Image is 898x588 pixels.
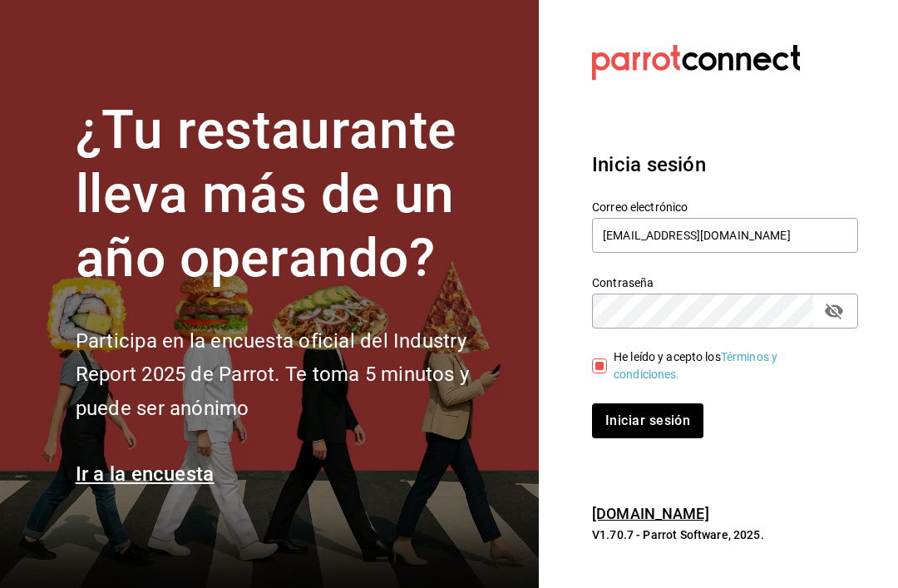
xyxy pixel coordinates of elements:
div: He leído y acepto los [614,348,845,383]
input: Ingresa tu correo electrónico [592,218,858,253]
p: V1.70.7 - Parrot Software, 2025. [592,526,858,543]
h1: ¿Tu restaurante lleva más de un año operando? [76,99,519,290]
h3: Inicia sesión [592,150,858,180]
label: Contraseña [592,277,858,289]
a: [DOMAIN_NAME] [592,505,709,522]
label: Correo electrónico [592,201,858,213]
h2: Participa en la encuesta oficial del Industry Report 2025 de Parrot. Te toma 5 minutos y puede se... [76,324,519,426]
button: Iniciar sesión [592,403,703,438]
a: Ir a la encuesta [76,462,215,486]
button: passwordField [820,297,848,325]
